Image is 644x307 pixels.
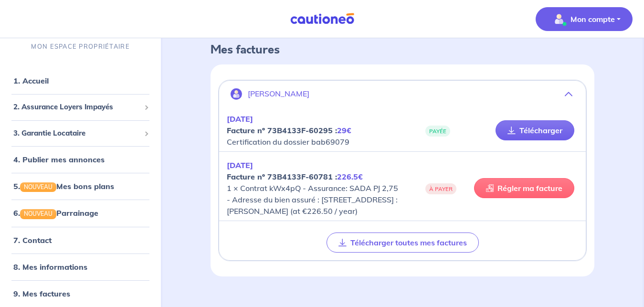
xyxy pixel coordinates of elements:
button: illu_account_valid_menu.svgMon compte [536,7,633,31]
span: 2. Assurance Loyers Impayés [13,102,140,113]
div: 7. Contact [4,231,157,250]
p: Mon compte [570,13,615,25]
div: 2. Assurance Loyers Impayés [4,98,157,116]
em: [DATE] [227,114,253,124]
button: [PERSON_NAME] [219,83,586,106]
img: Cautioneo [286,13,358,25]
em: 29€ [337,126,351,135]
p: MON ESPACE PROPRIÉTAIRE [31,42,129,51]
p: Certification du dossier bab69079 [227,113,402,148]
div: 9. Mes factures [4,284,157,303]
span: À PAYER [425,183,456,194]
a: 5.NOUVEAUMes bons plans [13,181,114,191]
div: 1. Accueil [4,71,157,90]
a: 7. Contact [13,235,52,245]
div: 6.NOUVEAUParrainage [4,204,157,223]
strong: Facture nº 73B4133F-60781 : [227,172,363,181]
p: [PERSON_NAME] [248,89,309,98]
span: 3. Garantie Locataire [13,128,140,139]
img: illu_account.svg [231,88,242,100]
div: 8. Mes informations [4,257,157,276]
a: Télécharger [496,120,574,140]
button: Télécharger toutes mes factures [327,233,479,253]
div: 4. Publier mes annonces [4,150,157,169]
span: PAYÉE [425,126,450,137]
a: Régler ma facture [474,178,574,198]
a: 6.NOUVEAUParrainage [13,209,98,218]
h4: Mes factures [211,43,594,57]
a: 1. Accueil [13,76,49,85]
a: 9. Mes factures [13,289,70,298]
strong: Facture nº 73B4133F-60295 : [227,126,351,135]
a: 4. Publier mes annonces [13,155,105,164]
em: [DATE] [227,160,253,170]
p: 1 × Contrat kWx4pQ - Assurance: SADA PJ 2,75 - Adresse du bien assuré : [STREET_ADDRESS] : [PERSO... [227,159,402,217]
em: 226.5€ [337,172,363,181]
a: 8. Mes informations [13,262,87,272]
div: 5.NOUVEAUMes bons plans [4,177,157,196]
div: 3. Garantie Locataire [4,124,157,143]
img: illu_account_valid_menu.svg [551,11,567,27]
